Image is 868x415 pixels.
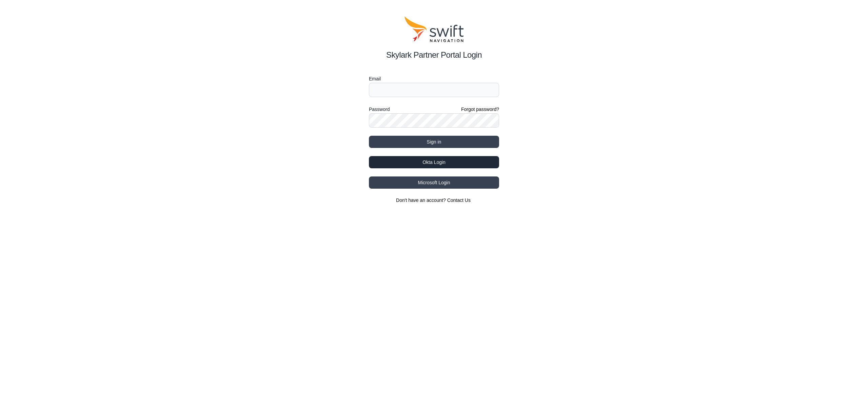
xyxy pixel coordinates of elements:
button: Microsoft Login [369,176,499,189]
a: Contact Us [447,197,471,203]
a: Forgot password? [461,106,499,113]
label: Email [369,75,499,83]
h2: Skylark Partner Portal Login [369,49,499,61]
button: Sign in [369,136,499,148]
label: Password [369,105,390,113]
section: Don't have an account? [369,197,499,204]
button: Okta Login [369,156,499,168]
